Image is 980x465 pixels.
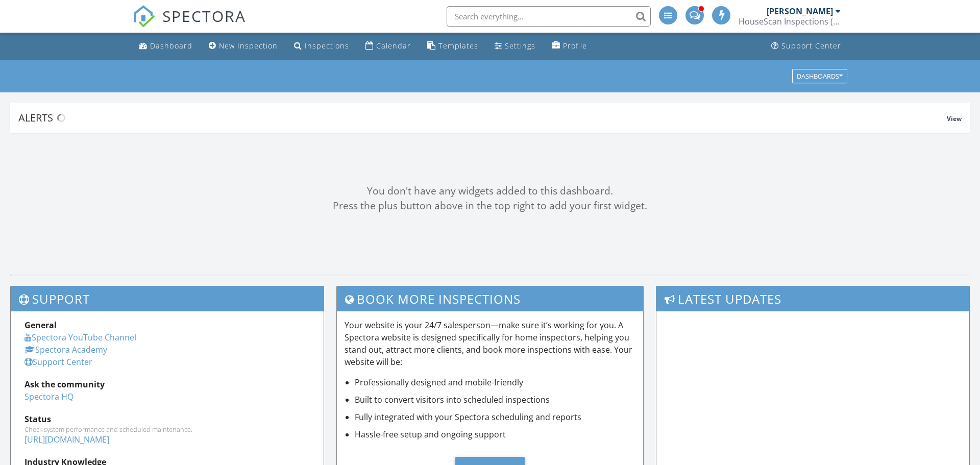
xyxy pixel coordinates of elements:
[219,41,278,51] div: New Inspection
[24,356,92,368] a: Support Center
[290,37,353,56] a: Inspections
[205,37,282,56] a: New Inspection
[767,37,845,56] a: Support Center
[355,394,636,406] li: Built to convert visitors into scheduled inspections
[135,37,197,56] a: Dashboard
[24,413,310,425] div: Status
[505,41,535,51] div: Settings
[337,286,644,311] h3: Book More Inspections
[162,5,246,27] span: SPECTORA
[24,391,73,402] a: Spectora HQ
[10,199,970,213] div: Press the plus button above in the top right to add your first widget.
[548,37,591,56] a: Company Profile
[781,41,841,51] div: Support Center
[563,41,587,51] div: Profile
[739,16,841,27] div: HouseScan Inspections (HOME)
[423,37,482,56] a: Templates
[10,184,970,199] div: You don't have any widgets added to this dashboard.
[24,344,107,355] a: Spectora Academy
[355,428,636,440] li: Hassle-free setup and ongoing support
[438,41,478,51] div: Templates
[24,332,136,343] a: Spectora YouTube Channel
[24,320,57,331] strong: General
[133,5,155,28] img: The Best Home Inspection Software - Spectora
[447,6,651,27] input: Search everything...
[797,72,843,80] div: Dashboards
[361,37,415,56] a: Calendar
[11,286,324,311] h3: Support
[150,41,192,51] div: Dashboard
[355,411,636,423] li: Fully integrated with your Spectora scheduling and reports
[947,114,962,123] span: View
[305,41,349,51] div: Inspections
[792,69,847,83] button: Dashboards
[24,434,109,445] a: [URL][DOMAIN_NAME]
[656,286,969,311] h3: Latest Updates
[18,111,947,125] div: Alerts
[133,14,246,35] a: SPECTORA
[376,41,411,51] div: Calendar
[345,319,636,368] p: Your website is your 24/7 salesperson—make sure it’s working for you. A Spectora website is desig...
[24,378,310,390] div: Ask the community
[491,37,540,56] a: Settings
[767,6,833,16] div: [PERSON_NAME]
[24,425,310,433] div: Check system performance and scheduled maintenance.
[355,376,636,388] li: Professionally designed and mobile-friendly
